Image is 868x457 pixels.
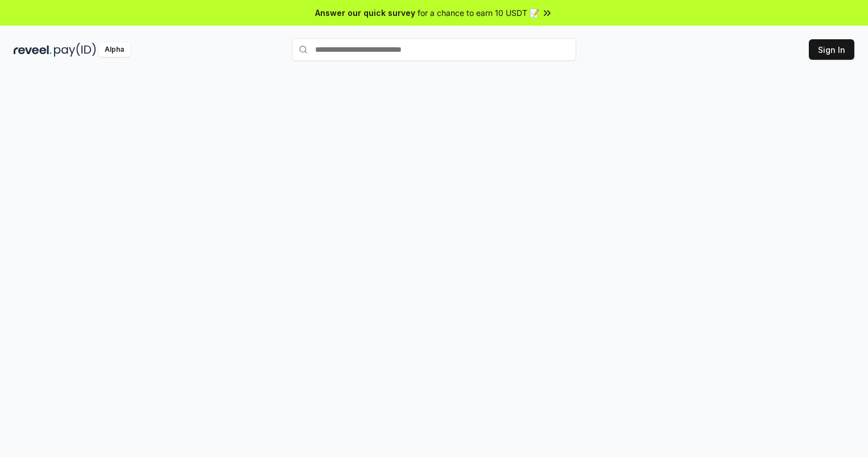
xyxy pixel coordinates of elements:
img: pay_id [54,43,96,57]
div: Alpha [98,43,130,57]
span: for a chance to earn 10 USDT 📝 [418,7,539,19]
img: reveel_dark [14,43,52,57]
span: Answer our quick survey [315,7,415,19]
button: Sign In [809,39,854,60]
